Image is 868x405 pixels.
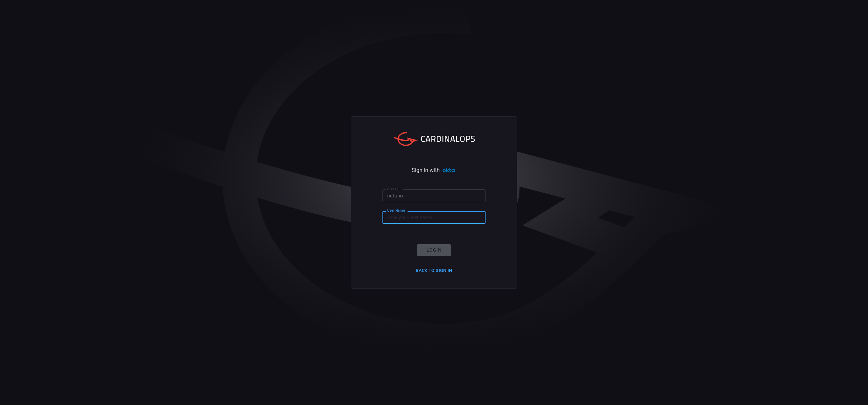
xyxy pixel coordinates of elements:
button: Back to Sign in [412,265,456,276]
input: Type your account [382,189,486,202]
input: Type your user name [382,211,486,223]
label: Account [387,186,401,191]
img: Ad5vKXme8s1CQAAAABJRU5ErkJggg== [441,168,456,173]
label: User Name [387,208,405,213]
span: Sign in with [412,168,440,173]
